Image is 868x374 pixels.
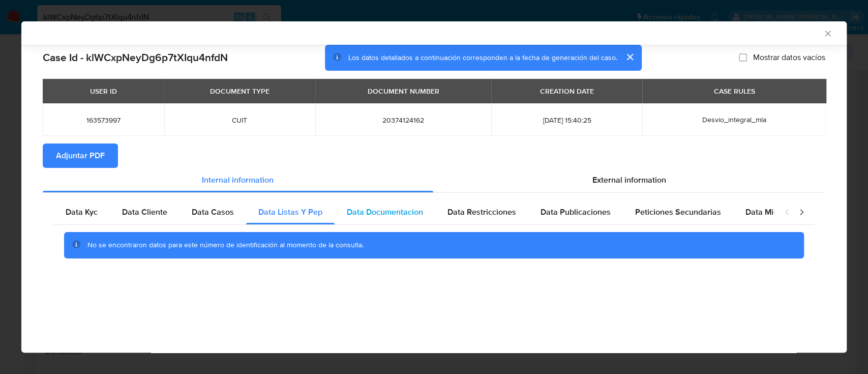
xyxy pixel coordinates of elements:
[258,206,322,218] span: Data Listas Y Pep
[739,53,747,62] input: Mostrar datos vacíos
[202,174,274,186] span: Internal information
[635,206,721,218] span: Peticiones Secundarias
[753,52,825,63] span: Mostrar datos vacíos
[617,45,642,69] button: cerrar
[84,82,123,100] div: USER ID
[745,206,801,218] span: Data Minoridad
[702,114,766,125] span: Desvio_integral_mla
[347,206,423,218] span: Data Documentacion
[707,82,761,100] div: CASE RULES
[541,206,611,218] span: Data Publicaciones
[87,240,364,250] span: No se encontraron datos para este número de identificación al momento de la consulta.
[56,145,105,167] span: Adjuntar PDF
[176,116,303,125] span: CUIT
[43,143,118,168] button: Adjuntar PDF
[503,116,630,125] span: [DATE] 15:40:25
[66,206,98,218] span: Data Kyc
[592,174,666,186] span: External information
[43,51,228,64] h2: Case Id - klWCxpNeyDg6p7tXIqu4nfdN
[122,206,167,218] span: Data Cliente
[55,116,152,125] span: 163573997
[192,206,234,218] span: Data Casos
[53,200,774,224] div: Detailed internal info
[447,206,516,218] span: Data Restricciones
[534,82,600,100] div: CREATION DATE
[823,28,832,38] button: Cerrar ventana
[204,82,276,100] div: DOCUMENT TYPE
[21,21,847,353] div: closure-recommendation-modal
[43,168,825,192] div: Detailed info
[348,52,617,63] span: Los datos detallados a continuación corresponden a la fecha de generación del caso.
[362,82,445,100] div: DOCUMENT NUMBER
[327,116,480,125] span: 20374124162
